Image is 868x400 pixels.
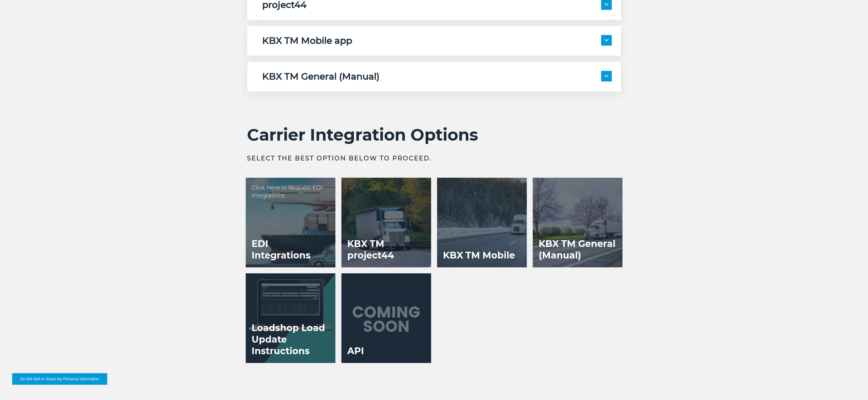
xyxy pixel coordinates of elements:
a: KBX TM Mobile [437,178,527,267]
h3: KBX TM Mobile [437,244,521,267]
a: KBX TM project44 [341,178,431,267]
h3: Select the best option below to proceed. [247,154,621,162]
button: Do Not Sell or Share My Personal Information [12,373,107,385]
a: KBX TM General (Manual) [533,178,623,267]
h3: KBX TM project44 [341,232,431,267]
h3: KBX TM General (Manual) [533,232,623,267]
h5: KBX TM Mobile app [262,35,352,46]
img: arrow [605,39,609,41]
a: API [341,273,431,363]
h3: API [341,339,370,363]
h3: Loadshop Load Update Instructions [246,316,335,363]
h5: KBX TM General (Manual) [262,71,380,82]
a: Loadshop Load Update Instructions [246,273,335,363]
h3: EDI Integrations [246,232,335,267]
p: Click Here to Request EDI Integrations. [252,184,329,200]
img: arrow [605,3,609,5]
a: EDI Integrations [246,178,335,267]
h2: Carrier Integration Options [247,125,621,145]
img: arrow [605,75,609,77]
